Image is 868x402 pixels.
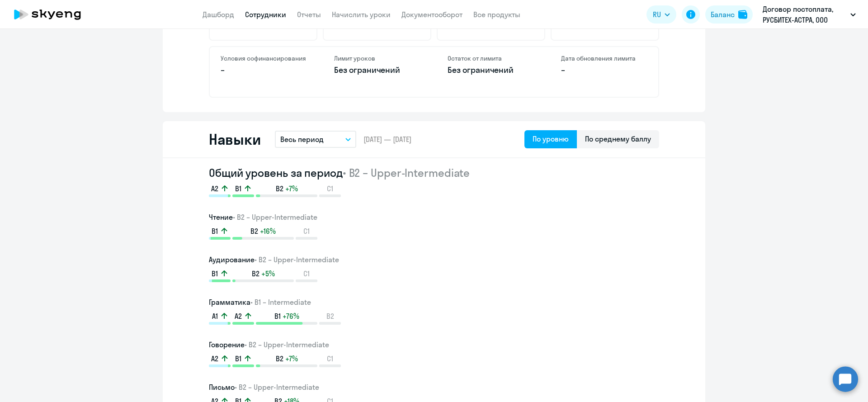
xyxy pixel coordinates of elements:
h3: Аудирование [209,254,659,265]
span: B2 [252,269,259,279]
div: Баланс [711,9,735,20]
span: • B2 – Upper-Intermediate [255,255,339,264]
p: – [221,64,307,76]
h3: Говорение [209,339,659,350]
p: – [561,64,647,76]
span: B2 [326,311,334,321]
a: Все продукты [473,10,520,19]
span: +76% [283,311,299,321]
span: C1 [327,354,333,364]
h4: Условия софинансирования [221,54,307,62]
span: • B2 – Upper-Intermediate [235,383,319,392]
h3: Чтение [209,212,659,222]
span: B2 [276,354,283,364]
div: По уровню [533,133,569,144]
h4: Остаток от лимита [448,54,534,62]
h4: Дата обновления лимита [561,54,647,62]
span: A1 [212,311,218,321]
span: +7% [285,184,298,194]
h2: Навыки [209,130,260,148]
span: +7% [285,354,298,364]
h4: Лимит уроков [334,54,420,62]
span: • B2 – Upper-Intermediate [343,166,470,180]
a: Начислить уроки [332,10,391,19]
img: balance [738,10,747,19]
span: B1 [274,311,281,321]
span: C1 [327,184,333,194]
div: По среднему баллу [585,133,651,144]
p: Договор постоплата, РУСБИТЕХ-АСТРА, ООО [763,4,847,25]
a: Отчеты [297,10,321,19]
button: Договор постоплата, РУСБИТЕХ-АСТРА, ООО [758,4,860,25]
p: Без ограничений [448,64,534,76]
span: A2 [211,184,218,194]
span: B1 [212,269,218,279]
span: B2 [250,226,258,236]
span: A2 [211,354,218,364]
span: B1 [235,354,241,364]
span: +5% [261,269,275,279]
a: Дашборд [203,10,234,19]
span: C1 [303,226,310,236]
span: A2 [235,311,242,321]
span: B1 [212,226,218,236]
span: +16% [260,226,276,236]
button: Весь период [275,131,356,148]
span: • B2 – Upper-Intermediate [233,213,317,222]
a: Документооборот [401,10,462,19]
span: [DATE] — [DATE] [363,134,411,144]
h3: Грамматика [209,297,659,307]
span: B1 [235,184,241,194]
h2: Общий уровень за период [209,166,659,180]
span: RU [653,9,661,20]
span: • B2 – Upper-Intermediate [245,340,329,349]
h3: Письмо [209,382,659,393]
button: RU [646,5,676,24]
p: Без ограничений [334,64,420,76]
p: Весь период [280,134,324,145]
a: Сотрудники [245,10,286,19]
span: • B1 – Intermediate [250,298,311,307]
button: Балансbalance [705,5,753,24]
span: B2 [276,184,283,194]
span: C1 [303,269,310,279]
